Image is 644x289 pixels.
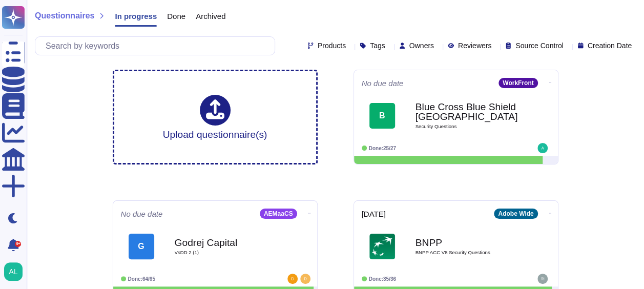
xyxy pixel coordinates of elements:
span: Source Control [515,42,563,49]
span: Security Questions [416,124,518,129]
span: Questionnaires [35,12,94,20]
img: user [287,274,298,284]
div: Upload questionnaire(s) [163,95,267,139]
button: user [2,260,30,283]
div: G [129,234,154,259]
img: user [537,143,548,153]
span: Done: 35/36 [369,276,396,282]
b: Blue Cross Blue Shield [GEOGRAPHIC_DATA] [416,102,518,121]
span: Reviewers [458,42,491,49]
span: In progress [115,12,157,20]
input: Search by keywords [40,37,275,55]
img: user [4,262,23,281]
img: Logo [369,234,395,259]
span: Archived [196,12,225,20]
span: [DATE] [362,210,386,218]
div: B [369,103,395,129]
span: Done [167,12,185,20]
div: WorkFront [498,78,537,88]
span: Owners [409,42,434,49]
span: BNPP ACC V8 Security Questions [416,250,518,255]
img: user [300,274,310,284]
span: No due date [121,210,163,218]
span: Done: 64/65 [128,276,155,282]
span: Creation Date [588,42,632,49]
b: BNPP [416,238,518,247]
img: user [537,274,548,284]
span: Done: 25/27 [369,146,396,151]
div: AEMaaCS [260,209,297,219]
span: VsDD 2 (1) [175,250,277,255]
span: Products [318,42,346,49]
b: Godrej Capital [175,238,277,247]
div: Adobe Wide [494,209,537,219]
div: 9+ [15,241,21,247]
span: No due date [362,79,404,87]
span: Tags [370,42,385,49]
